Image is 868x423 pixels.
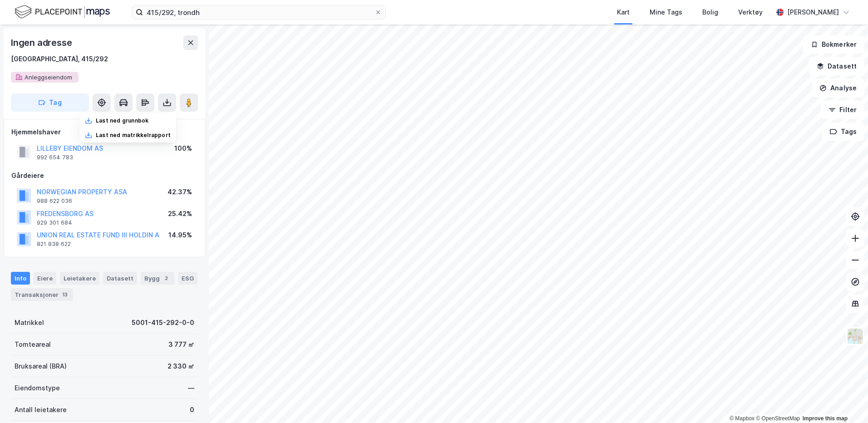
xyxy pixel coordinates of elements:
img: logo.f888ab2527a4732fd821a326f86c7f29.svg [15,4,110,20]
div: Tomteareal [15,339,51,350]
iframe: Chat Widget [823,379,868,423]
div: Eiendomstype [15,383,60,393]
div: Leietakere [60,272,99,285]
div: ESG [178,272,197,285]
div: 2 330 ㎡ [168,361,194,372]
div: [PERSON_NAME] [787,7,839,18]
div: Eiere [34,272,56,285]
div: 929 301 684 [37,219,72,226]
div: 42.37% [168,187,192,197]
a: OpenStreetMap [756,415,800,422]
div: 821 838 622 [37,241,71,248]
input: Søk på adresse, matrikkel, gårdeiere, leietakere eller personer [143,5,375,19]
div: Hjemmelshaver [11,127,197,138]
div: 100% [174,143,192,154]
div: 988 622 036 [37,197,72,205]
div: 13 [60,290,69,299]
div: 25.42% [168,208,192,219]
div: 14.95% [168,230,192,241]
div: Antall leietakere [15,404,67,415]
button: Bokmerker [803,35,864,54]
div: Bolig [702,7,718,18]
div: 2 [162,274,171,283]
a: Improve this map [803,415,848,422]
button: Tag [11,93,89,112]
button: Tags [822,123,864,141]
div: — [188,383,194,393]
img: Z [847,328,864,345]
div: Verktøy [738,7,763,18]
div: Mine Tags [650,7,682,18]
div: Last ned matrikkelrapport [96,132,171,139]
div: Datasett [103,272,137,285]
div: Transaksjoner [11,288,73,301]
div: 992 654 783 [37,154,73,161]
div: Info [11,272,30,285]
div: 5001-415-292-0-0 [132,317,194,328]
a: Mapbox [730,415,755,422]
div: 0 [190,404,194,415]
div: Gårdeiere [11,170,197,181]
div: Kontrollprogram for chat [823,379,868,423]
div: [GEOGRAPHIC_DATA], 415/292 [11,54,108,64]
div: Kart [617,7,630,18]
div: Bruksareal (BRA) [15,361,67,372]
button: Filter [821,101,864,119]
div: Last ned grunnbok [96,117,148,124]
div: Bygg [141,272,174,285]
div: Matrikkel [15,317,44,328]
div: 3 777 ㎡ [168,339,194,350]
button: Datasett [809,57,864,75]
button: Analyse [812,79,864,97]
div: Ingen adresse [11,35,74,50]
